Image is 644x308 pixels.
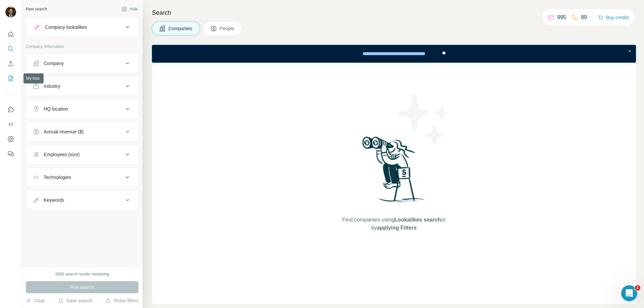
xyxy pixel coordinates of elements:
button: Use Surfe API [5,118,16,130]
button: Use Surfe on LinkedIn [5,104,16,116]
p: 89 [581,13,587,21]
button: Employees (size) [26,146,138,163]
button: Quick start [5,28,16,40]
button: Share filters [105,297,139,304]
span: applying Filters [377,225,417,231]
button: Industry [26,78,138,94]
button: Feedback [5,148,16,160]
div: Company [44,60,64,67]
div: Technologies [44,174,71,181]
button: Company lookalikes [26,19,138,35]
button: Search [5,43,16,55]
h4: Search [152,8,636,17]
div: New search [26,6,47,12]
iframe: Intercom live chat [621,285,637,301]
button: Company [26,55,138,71]
div: Company lookalikes [45,24,87,30]
button: Dashboard [5,133,16,145]
div: Industry [44,83,60,89]
span: People [220,25,235,32]
button: Hide [117,4,143,14]
button: Buy credits [598,13,629,22]
button: Keywords [26,192,138,208]
span: Companies [168,25,193,32]
span: 1 [635,285,640,291]
p: 995 [557,13,566,21]
img: Surfe Illustration - Woman searching with binoculars [359,135,429,209]
iframe: Banner [152,45,636,63]
div: Annual revenue ($) [44,128,84,135]
span: Find companies using or by [340,216,447,232]
button: Enrich CSV [5,58,16,70]
div: 2000 search results remaining [55,271,109,277]
div: HQ location [44,106,68,112]
img: Surfe Illustration - Stars [394,89,454,150]
button: HQ location [26,101,138,117]
span: Lookalikes search [394,217,441,223]
div: Keywords [44,197,64,203]
button: Annual revenue ($) [26,124,138,140]
button: My lists [5,72,16,84]
button: Clear [26,297,45,304]
div: Employees (size) [44,151,79,158]
button: Save search [58,297,92,304]
p: Company information [26,44,139,50]
button: Technologies [26,169,138,185]
img: Avatar [5,7,16,17]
